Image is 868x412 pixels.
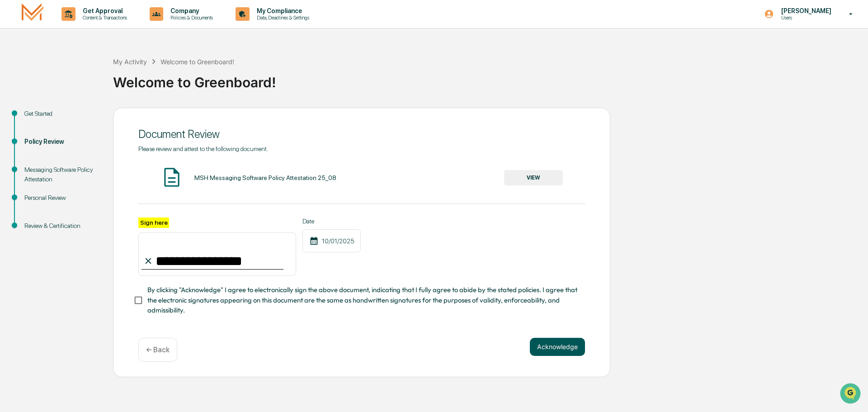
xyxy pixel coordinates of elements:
[62,110,116,127] a: 🗄️Attestations
[138,218,169,228] label: Sign here
[5,110,62,127] a: 🖐️Preclearance
[138,128,585,141] div: Document Review
[250,7,314,14] p: My Compliance
[24,221,99,231] div: Review & Certification
[154,72,165,83] button: Start new chat
[774,7,836,14] p: [PERSON_NAME]
[66,115,73,122] div: 🗄️
[113,67,863,90] div: Welcome to Greenboard!
[250,14,314,21] p: Data, Deadlines & Settings
[75,114,112,123] span: Attestations
[160,58,234,66] div: Welcome to Greenboard!
[146,346,170,354] p: ← Back
[5,128,61,144] a: 🔎Data Lookup
[18,131,57,140] span: Data Lookup
[774,14,836,21] p: Users
[24,109,99,118] div: Get Started
[9,19,165,33] p: How can we help?
[302,229,361,252] div: 10/01/2025
[9,69,25,85] img: 1746055101610-c473b297-6a78-478c-a979-82029cc54cd1
[163,14,217,21] p: Policies & Documents
[194,174,336,181] div: MSH Messaging Software Policy Attestation 25_08
[24,137,99,147] div: Policy Review
[163,7,217,14] p: Company
[22,3,43,24] img: logo
[9,132,16,139] div: 🔎
[64,153,109,160] a: Powered byPylon
[90,153,109,160] span: Pylon
[138,145,268,152] span: Please review and attest to the following document.
[75,7,132,14] p: Get Approval
[9,115,16,122] div: 🖐️
[147,285,578,315] span: By clicking "Acknowledge" I agree to electronically sign the above document, indicating that I fu...
[530,338,585,356] button: Acknowledge
[24,193,99,203] div: Personal Review
[302,218,361,225] label: Date
[18,114,58,123] span: Preclearance
[504,170,563,185] button: VIEW
[24,165,99,184] div: Messaging Software Policy Attestation
[31,69,148,78] div: Start new chat
[839,382,863,407] iframe: Open customer support
[75,14,132,21] p: Content & Transactions
[31,78,114,85] div: We're available if you need us!
[113,58,147,66] div: My Activity
[160,166,183,189] img: Document Icon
